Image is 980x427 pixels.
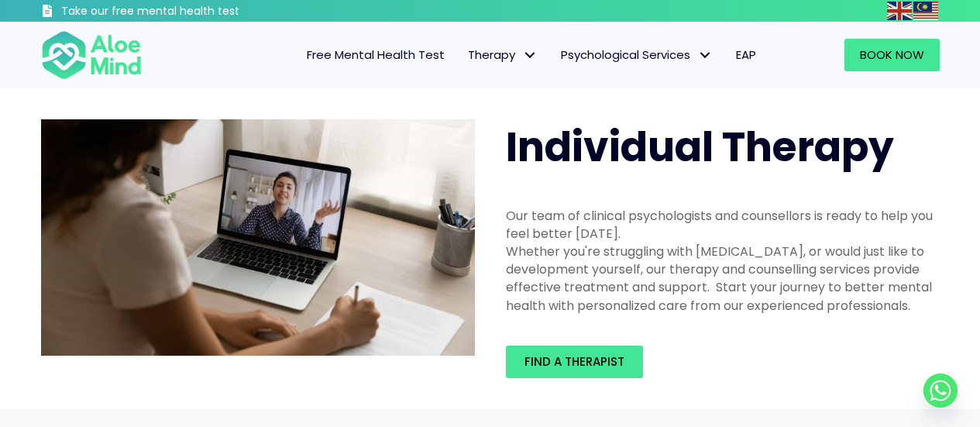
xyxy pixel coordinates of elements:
[724,39,768,71] a: EAP
[41,119,475,356] img: Therapy online individual
[923,374,958,408] a: Whatsapp
[844,39,940,71] a: Book Now
[468,46,538,63] span: Therapy
[506,243,940,315] div: Whether you're struggling with [MEDICAL_DATA], or would just like to development yourself, our th...
[506,119,894,175] span: Individual Therapy
[887,2,913,19] a: English
[549,39,724,71] a: Psychological ServicesPsychological Services: submenu
[913,2,940,19] a: Malay
[736,46,756,63] span: EAP
[506,207,940,243] div: Our team of clinical psychologists and counsellors is ready to help you feel better [DATE].
[162,39,768,71] nav: Menu
[561,46,713,63] span: Psychological Services
[41,29,142,81] img: Aloe mind Logo
[295,39,456,71] a: Free Mental Health Test
[61,4,322,19] h3: Take our free mental health test
[519,44,542,67] span: Therapy: submenu
[694,44,717,67] span: Psychological Services: submenu
[860,46,924,63] span: Book Now
[456,39,549,71] a: TherapyTherapy: submenu
[887,2,912,20] img: en
[307,46,445,63] span: Free Mental Health Test
[524,353,624,370] span: Find a therapist
[41,4,322,22] a: Take our free mental health test
[913,2,938,20] img: ms
[506,346,643,378] a: Find a therapist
